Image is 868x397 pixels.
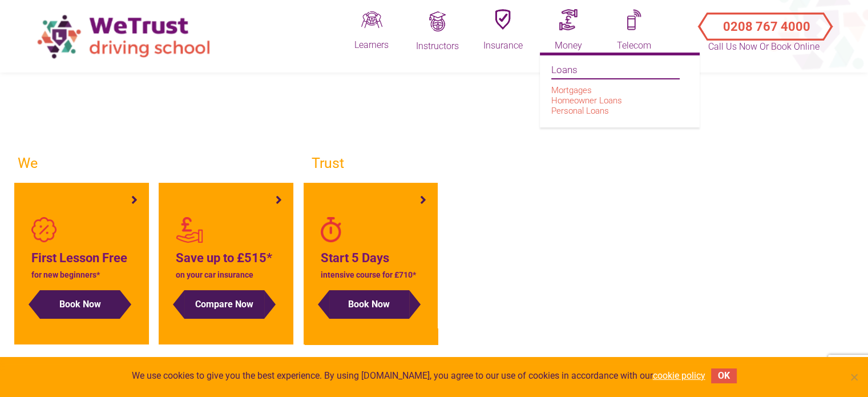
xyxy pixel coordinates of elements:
[627,9,642,30] img: Mobileq.png
[176,217,203,243] img: red-personal-loans2.png
[551,106,609,116] a: Personal Loans
[443,92,549,139] span: wheel
[18,155,344,171] span: help you find the driving instructors you can
[361,9,382,30] img: Driveq.png
[40,290,120,319] button: Book Now
[427,11,447,31] img: Trainingq.png
[343,39,400,51] div: Learners
[312,155,344,171] span: Trust
[329,290,409,319] button: Book Now
[31,270,100,279] span: for new beginners*
[18,155,38,171] span: We
[321,270,416,279] span: intensive course for £710*
[184,290,264,319] button: Compare Now
[321,217,421,319] a: Start 5 Days intensive course for £710* Book Now
[31,217,132,319] a: First Lesson Free for new beginners* Book Now
[703,10,825,33] button: Call Us Now or Book Online
[495,9,511,30] img: Insuranceq.png
[474,39,531,53] div: Insurance
[321,217,341,243] img: stopwatch-regular.png
[551,64,680,79] li: Loans
[605,39,663,53] div: Telecom
[321,248,421,268] h4: Start 5 Days
[176,217,276,319] a: Save up to £515* on your car insurance Compare Now
[551,85,592,95] a: Mortgages
[29,6,223,66] img: wetrust-ds-logo.png
[540,39,597,53] div: Money
[707,40,821,54] p: Call Us Now or Book Online
[559,9,578,30] img: Moneyq.png
[551,95,622,106] a: Homeowner Loans
[18,92,549,139] span: Let's get you behind the
[653,370,705,381] a: cookie policy
[132,370,705,382] span: We use cookies to give you the best experience. By using [DOMAIN_NAME], you agree to our use of c...
[848,371,859,383] span: No
[31,217,57,243] img: badge-percent-light.png
[31,248,132,268] h4: First Lesson Free
[176,270,253,279] span: on your car insurance
[688,3,839,43] a: Call Us Now or Book Online 0208 767 4000
[409,40,466,53] div: Instructors
[711,368,737,383] button: OK
[176,248,276,268] h4: Save up to £515*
